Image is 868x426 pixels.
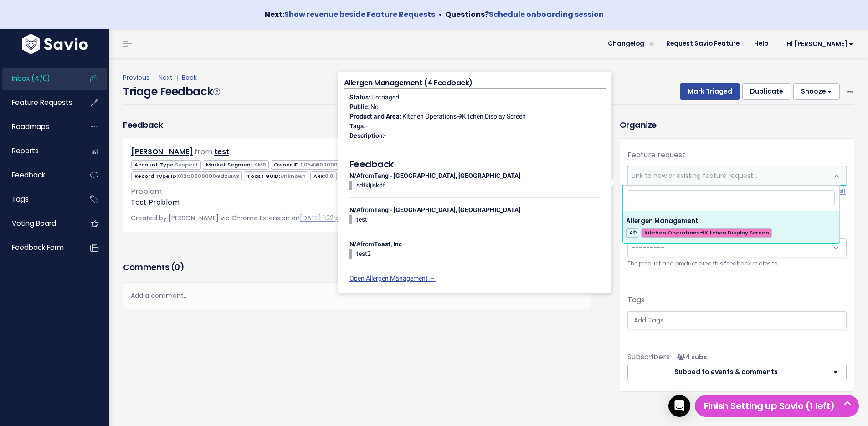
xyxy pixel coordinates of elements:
[356,181,600,190] p: sdfkljlskdf
[284,9,435,20] a: Show revenue beside Feature Requests
[641,228,772,238] span: Kitchen Operations Kitchen Display Screen
[356,215,600,224] p: test
[356,249,600,259] p: test2
[627,364,825,380] button: Subbed to events & comments
[349,122,364,130] strong: Tags
[608,41,644,47] span: Changelog
[214,146,229,157] a: test
[310,171,336,181] span: ARR:
[2,189,76,210] a: Tags
[131,186,162,197] span: Problem
[300,213,349,223] a: [DATE] 1:22 p.m.
[12,98,72,107] span: Feature Requests
[195,146,212,157] span: from
[325,172,334,180] span: 0.0
[699,399,855,413] h5: Finish Setting up Savio (1 left)
[630,316,846,325] input: Add Tags...
[349,240,360,248] strong: N/A
[673,353,707,362] span: <p><strong>Subscribers</strong><br><br> - Derek mckay<br> - Frank Peleato<br> - Beau Butler<br> -...
[280,172,306,180] span: Unknown
[123,261,591,274] h3: Comments ( )
[131,171,242,181] span: Record Type ID:
[2,237,76,258] a: Feedback form
[178,172,239,180] span: 012C0000000GdzUIAS
[159,73,173,82] a: Next
[12,194,29,204] span: Tags
[123,73,149,82] a: Previous
[12,146,39,156] span: Reports
[2,213,76,234] a: Voting Board
[439,9,442,20] span: •
[742,83,791,100] button: Duplicate
[445,9,604,20] strong: Questions?
[344,89,606,287] div: : Untriaged : No : Kitchen Operations Kitchen Display Screen : - : from from from
[2,92,76,113] a: Feature Requests
[776,37,861,51] a: Hi [PERSON_NAME]
[349,103,368,110] strong: Public
[271,160,364,170] span: Owner ID:
[2,68,76,89] a: Inbox (4/0)
[349,275,436,282] a: Open Allergen Management →
[374,172,520,179] strong: Tang - [GEOGRAPHIC_DATA], [GEOGRAPHIC_DATA]
[627,295,645,306] label: Tags
[627,352,670,362] span: Subscribers
[12,218,56,228] span: Voting Board
[265,9,435,20] strong: Next:
[632,171,757,180] span: Link to new or existing feature request...
[349,113,400,120] strong: Product and Area
[374,206,520,213] strong: Tang - [GEOGRAPHIC_DATA], [GEOGRAPHIC_DATA]
[786,41,853,47] span: Hi [PERSON_NAME]
[384,132,386,139] span: -
[627,150,685,161] label: Feature request
[175,261,180,273] span: 0
[131,197,583,208] p: Test Problem
[349,206,360,213] strong: N/A
[374,240,402,248] strong: Toast, Inc
[244,171,308,181] span: Toast GUID:
[12,243,64,252] span: Feedback form
[131,213,417,223] span: Created by [PERSON_NAME] via Chrome Extension on |
[349,172,360,179] strong: N/A
[626,217,699,225] span: Allergen Management
[680,83,740,100] button: Mark Triaged
[632,243,664,252] span: ---------
[182,73,197,82] a: Back
[344,78,606,89] h4: Allergen Management (4 Feedback)
[12,170,45,180] span: Feedback
[627,259,847,269] small: The product and product area this feedback relates to
[255,161,266,168] span: SMB
[620,119,854,131] h3: Organize
[12,122,49,131] span: Roadmaps
[349,94,369,101] strong: Status
[123,282,591,309] div: Add a comment...
[668,395,690,417] div: Open Intercom Messenger
[175,73,180,82] span: |
[747,37,776,51] a: Help
[20,34,90,54] img: logo-white.9d6f32f41409.svg
[489,9,604,20] a: Schedule onboarding session
[349,132,383,139] strong: Description
[175,161,198,168] span: Suspect
[349,157,600,171] h5: Feedback
[300,161,361,168] span: 0054W00000All7fQAB
[793,83,840,100] button: Snooze
[659,37,747,51] a: Request Savio Feature
[626,228,639,238] span: 4
[123,119,163,131] h3: Feedback
[203,160,269,170] span: Market Segment:
[123,83,220,100] h4: Triage Feedback
[131,146,193,157] a: [PERSON_NAME]
[2,140,76,161] a: Reports
[2,165,76,186] a: Feedback
[151,73,157,82] span: |
[12,73,50,83] span: Inbox (4/0)
[131,160,201,170] span: Account Type:
[2,116,76,137] a: Roadmaps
